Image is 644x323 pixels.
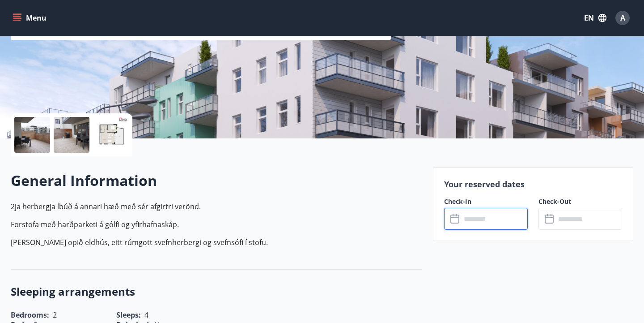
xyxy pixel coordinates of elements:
[11,201,422,212] p: 2ja herbergja íbúð á annari hæð með sér afgirtri verönd.
[444,178,622,190] p: Your reserved dates
[11,219,422,230] p: Forstofa með harðparketi á gólfi og yfirhafnaskáp.
[620,13,625,23] span: A
[11,171,422,190] h2: General Information
[612,7,633,29] button: A
[538,197,622,206] label: Check-Out
[11,237,422,248] p: [PERSON_NAME] opið eldhús, eitt rúmgott svefnherbergi og svefnsófi í stofu.
[444,197,528,206] label: Check-In
[11,284,422,299] h3: Sleeping arrangements
[11,10,50,26] button: menu
[580,10,610,26] button: EN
